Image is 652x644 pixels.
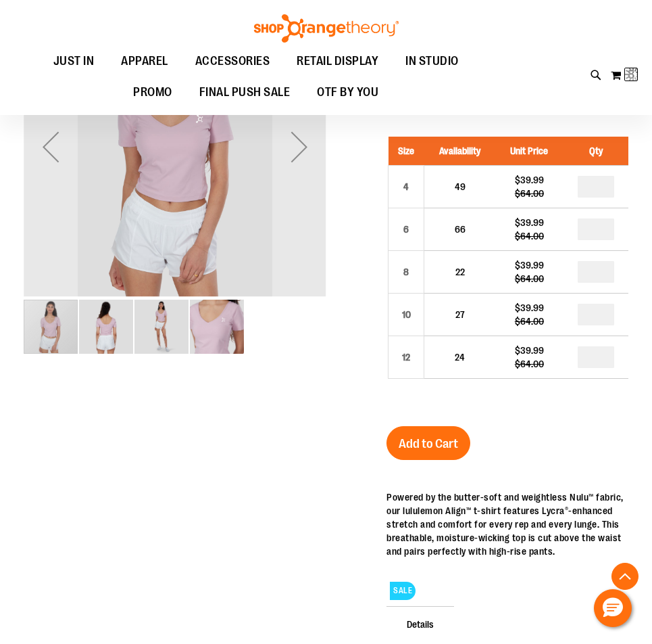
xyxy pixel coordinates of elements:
div: 4 [396,177,416,197]
button: Add to Cart [386,426,470,460]
a: IN STUDIO [392,46,472,77]
th: Availability [424,137,496,166]
a: FINAL PUSH SALE [186,77,304,108]
span: 49 [455,181,466,192]
a: PROMO [120,77,186,108]
img: Shop Orangetheory [252,14,401,43]
span: ACCESSORIES [195,46,270,76]
div: image 1 of 4 [24,298,79,355]
div: $64.00 [503,272,557,285]
span: OTF BY YOU [317,77,378,108]
a: APPAREL [107,46,182,76]
div: $39.99 [503,216,557,229]
span: FINAL PUSH SALE [199,77,291,108]
div: $64.00 [503,229,557,243]
div: image 2 of 4 [79,298,134,355]
div: 12 [396,347,416,367]
span: JUST IN [53,46,95,76]
div: image 3 of 4 [134,298,190,355]
a: JUST IN [40,46,108,77]
th: Size [388,137,424,166]
div: $64.00 [503,315,557,328]
a: RETAIL DISPLAY [283,46,392,77]
span: 27 [455,309,465,320]
span: IN STUDIO [405,46,459,76]
div: 6 [396,219,416,239]
span: Add to Cart [399,436,458,451]
div: $64.00 [503,357,557,371]
img: Alternate image #1 for 1532530 [79,300,133,354]
span: 24 [455,352,465,363]
div: 8 [396,262,416,282]
div: image 4 of 4 [190,298,244,355]
img: Alternate image #3 for 1532530 [190,300,244,354]
img: Alternate image #2 for 1532530 [134,300,189,354]
div: 10 [396,304,416,325]
div: $39.99 [503,258,557,272]
span: APPAREL [121,46,168,76]
th: Unit Price [496,137,563,166]
div: $39.99 [503,173,557,187]
span: 66 [455,224,466,235]
span: Details [386,606,454,641]
span: RETAIL DISPLAY [297,46,378,76]
div: $39.99 [503,301,557,315]
img: Loading... [625,66,641,83]
button: Back To Top [611,563,638,590]
span: SALE [390,582,416,600]
button: Hello, have a question? Let’s chat. [594,589,632,627]
div: $64.00 [503,187,557,200]
button: Loading... [610,64,638,86]
span: PROMO [133,77,172,108]
a: ACCESSORIES [182,46,284,77]
span: 22 [455,267,465,277]
div: Powered by the butter-soft and weightless Nulu™ fabric, our lululemon Align™ t-shirt features Lyc... [386,490,628,558]
div: $39.99 [503,344,557,357]
th: Qty [563,137,628,166]
a: OTF BY YOU [303,77,392,108]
